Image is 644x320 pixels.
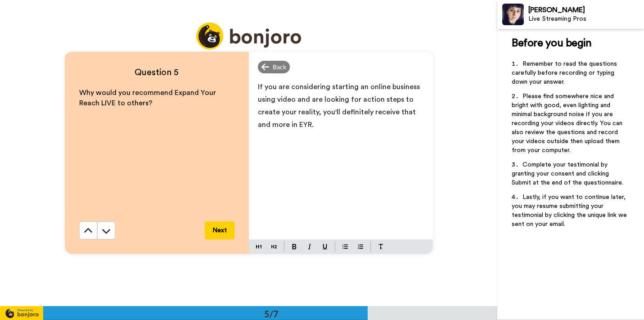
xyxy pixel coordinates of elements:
img: bold-mark.svg [292,244,297,249]
span: If you are considering starting an online business using video and are looking for action steps t... [258,83,422,128]
img: italic-mark.svg [308,244,311,249]
button: Next [205,221,234,239]
span: Why would you recommend Expand Your Reach LIVE to others? [79,89,218,107]
span: Please find somewhere nice and bright with good, even lighting and minimal background noise if yo... [512,93,624,153]
div: Live Streaming Pros [528,15,644,23]
img: heading-two-block.svg [271,243,277,250]
span: Back [273,63,286,72]
div: [PERSON_NAME] [528,6,644,14]
span: Before you begin [512,38,591,49]
div: Back [258,61,290,73]
img: clear-format.svg [378,244,383,249]
div: 5/7 [250,307,293,320]
img: heading-one-block.svg [256,243,261,250]
img: underline-mark.svg [322,244,328,249]
img: numbered-block.svg [358,243,363,250]
img: Profile Image [502,4,524,25]
span: Complete your testimonial by granting your consent and clicking Submit at the end of the question... [512,162,623,186]
span: Remember to read the questions carefully before recording or typing down your answer. [512,61,619,85]
span: Lastly, if you want to continue later, you may resume submitting your testimonial by clicking the... [512,194,629,227]
h4: Question 5 [79,66,234,79]
img: bulleted-block.svg [342,243,348,250]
